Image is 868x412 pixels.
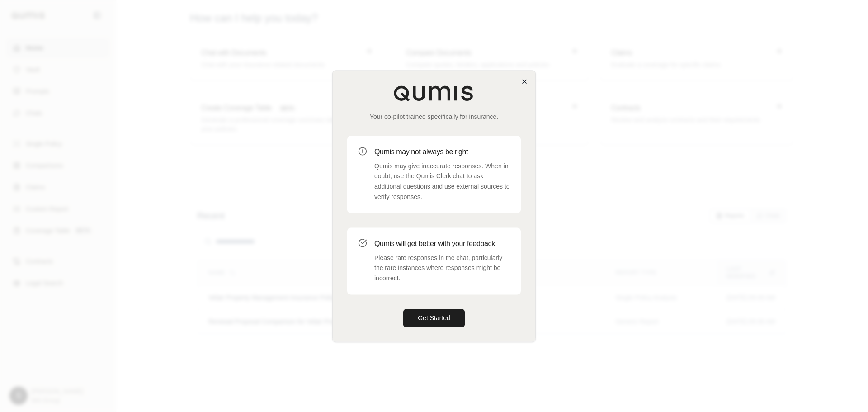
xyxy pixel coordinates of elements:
[403,309,465,327] button: Get Started
[347,112,521,121] p: Your co-pilot trained specifically for insurance.
[374,147,510,157] h3: Qumis may not always be right
[374,253,510,284] p: Please rate responses in the chat, particularly the rare instances where responses might be incor...
[374,161,510,202] p: Qumis may give inaccurate responses. When in doubt, use the Qumis Clerk chat to ask additional qu...
[374,238,510,249] h3: Qumis will get better with your feedback
[393,85,475,101] img: Qumis Logo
